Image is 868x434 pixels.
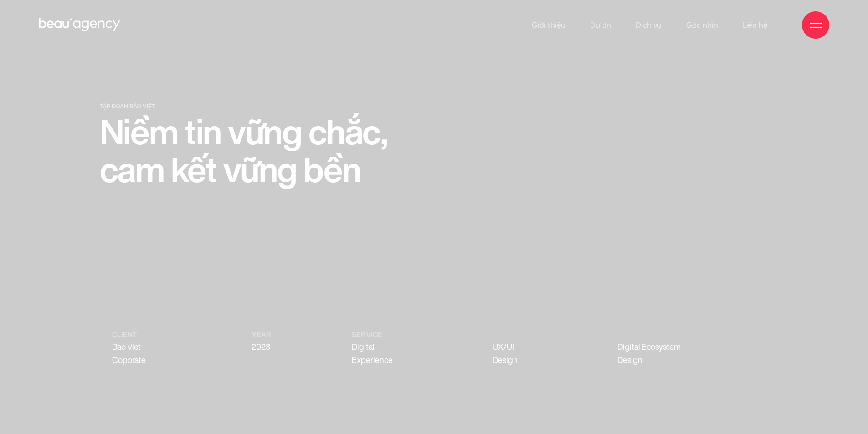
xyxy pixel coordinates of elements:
[352,341,412,367] p: Digital Experience
[100,114,430,189] h1: Niềm tin vững chắc, cam kết vững bền
[252,331,271,338] span: Year
[617,341,700,367] p: Digital Ecosystem Design
[112,331,171,338] span: Client
[100,103,430,111] p: Tập đoàn bảo việt
[352,331,412,338] span: Service
[112,341,171,367] p: Bao Viet Coporate
[493,341,537,367] p: UX/UI Design
[252,341,271,354] p: 2023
